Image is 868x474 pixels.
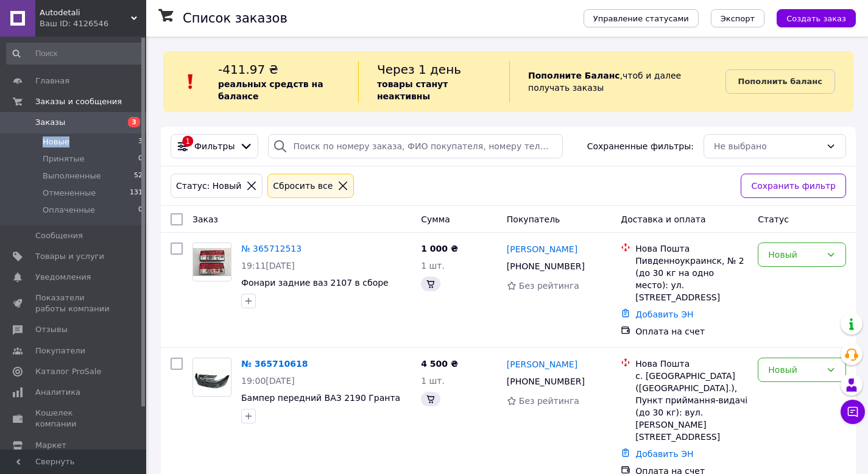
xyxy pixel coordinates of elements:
a: Фото товару [192,358,231,397]
span: Выполненные [43,171,101,182]
a: Создать заказ [764,13,856,23]
span: 3 [128,117,140,127]
input: Поиск [6,43,144,65]
a: № 365712513 [241,244,302,253]
a: Бампер передний ВАЗ 2190 Гранта [241,393,400,403]
a: Фото товару [192,242,231,281]
span: 19:11[DATE] [241,261,295,271]
span: Autodetali [40,7,131,18]
span: Оплаченные [43,205,95,216]
span: 52 [134,171,143,182]
div: Нова Пошта [635,242,748,255]
span: 1 шт. [421,261,445,271]
span: 0 [138,154,143,164]
span: Принятые [43,154,85,164]
button: Экспорт [711,9,764,27]
button: Чат с покупателем [841,400,865,424]
span: Без рейтинга [519,396,579,406]
a: № 365710618 [241,359,308,369]
div: Сбросить все [270,179,335,193]
span: Доставка и оплата [621,214,705,224]
div: Новый [768,363,821,377]
span: Отмененные [43,188,96,199]
b: Пополните Баланс [528,71,620,80]
div: Ваш ID: 4126546 [40,18,146,29]
div: Статус: Новый [174,179,244,193]
input: Поиск по номеру заказа, ФИО покупателя, номеру телефона, Email, номеру накладной [268,134,563,158]
span: Товары и услуги [35,251,104,262]
img: Фото товару [193,248,231,277]
a: Добавить ЭН [635,310,693,319]
a: [PERSON_NAME] [507,243,577,255]
span: Отзывы [35,324,68,335]
img: Фото товару [193,366,231,389]
div: Не выбрано [714,140,821,153]
span: Без рейтинга [519,281,579,291]
span: Экспорт [721,14,755,23]
div: Пивденноукраинск, № 2 (до 30 кг на одно место): ул. [STREET_ADDRESS] [635,255,748,303]
a: Пополнить баланс [725,69,835,94]
div: с. [GEOGRAPHIC_DATA] ([GEOGRAPHIC_DATA].), Пункт приймання-видачі (до 30 кг): вул. [PERSON_NAME][... [635,370,748,443]
span: Фильтры [194,140,235,152]
a: Фонари задние ваз 2107 в сборе [241,278,389,288]
div: Оплата на счет [635,325,748,338]
span: 1 шт. [421,376,445,386]
span: Заказы [35,117,65,128]
span: Заказ [192,214,218,224]
img: :exclamation: [182,73,200,91]
a: Добавить ЭН [635,449,693,459]
div: [PHONE_NUMBER] [504,258,587,275]
button: Сохранить фильтр [741,174,846,198]
span: Маркет [35,440,66,451]
span: Покупатель [507,214,560,224]
span: 1 000 ₴ [421,244,458,253]
span: Кошелек компании [35,408,113,430]
span: Через 1 день [377,62,461,77]
span: Сохранить фильтр [751,179,836,193]
span: Покупатели [35,345,85,356]
b: товары станут неактивны [377,79,448,101]
b: реальных средств на балансе [218,79,323,101]
h1: Список заказов [183,11,288,26]
div: Новый [768,248,821,261]
span: Заказы и сообщения [35,96,122,107]
div: , чтоб и далее получать заказы [509,61,725,102]
span: 131 [130,188,143,199]
span: Управление статусами [593,14,689,23]
span: Сохраненные фильтры: [587,140,694,152]
div: Нова Пошта [635,358,748,370]
b: Пополнить баланс [738,77,822,86]
span: -411.97 ₴ [218,62,278,77]
span: 19:00[DATE] [241,376,295,386]
span: 0 [138,205,143,216]
a: [PERSON_NAME] [507,358,577,370]
span: Сумма [421,214,450,224]
span: Главная [35,76,69,87]
span: 3 [138,136,143,147]
span: Статус [758,214,789,224]
span: Показатели работы компании [35,292,113,314]
span: Создать заказ [786,14,846,23]
span: Каталог ProSale [35,366,101,377]
span: Сообщения [35,230,83,241]
span: Новые [43,136,69,147]
span: Аналитика [35,387,80,398]
span: Уведомления [35,272,91,283]
div: [PHONE_NUMBER] [504,373,587,390]
button: Создать заказ [777,9,856,27]
button: Управление статусами [584,9,699,27]
span: 4 500 ₴ [421,359,458,369]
